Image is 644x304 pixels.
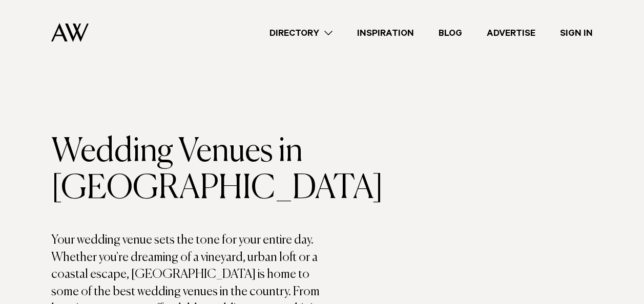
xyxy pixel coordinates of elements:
h1: Wedding Venues in [GEOGRAPHIC_DATA] [51,134,322,207]
a: Advertise [474,26,548,40]
a: Blog [426,26,474,40]
img: Auckland Weddings Logo [51,23,89,42]
a: Sign In [548,26,605,40]
a: Inspiration [345,26,426,40]
a: Directory [257,26,345,40]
